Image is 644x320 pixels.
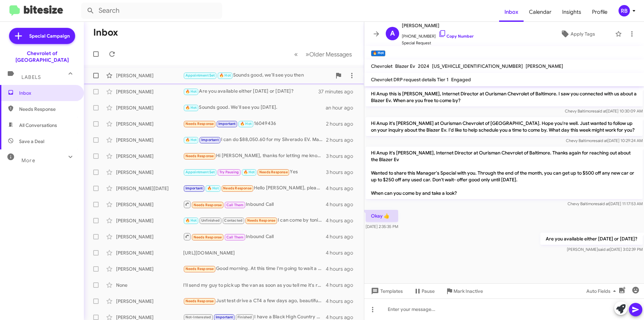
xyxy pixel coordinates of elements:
[259,170,288,174] span: Needs Response
[302,47,356,61] button: Next
[565,108,643,113] span: Chevy Baltimore [DATE] 10:30:09 AM
[116,282,183,288] div: None
[194,203,222,207] span: Needs Response
[19,138,44,145] span: Save a Deal
[219,170,239,174] span: Try Pausing
[326,249,359,256] div: 4 hours ago
[116,217,183,224] div: [PERSON_NAME]
[326,266,359,272] div: 4 hours ago
[524,2,557,22] a: Calendar
[613,5,637,16] button: RB
[566,138,643,143] span: Chevy Baltimore [DATE] 10:29:24 AM
[116,121,183,127] div: [PERSON_NAME]
[116,137,183,143] div: [PERSON_NAME]
[226,235,244,239] span: Call Them
[185,89,197,94] span: 🔥 Hot
[183,168,326,176] div: Yes
[598,247,610,252] span: said at
[9,28,75,44] a: Special Campaign
[185,122,214,126] span: Needs Response
[185,218,197,223] span: 🔥 Hot
[183,265,326,273] div: Good morning. At this time I'm going to wait a bit. I'm looking to see where the interest rates w...
[326,217,359,224] div: 4 hours ago
[183,184,326,192] div: Hello [PERSON_NAME], please give me an out the door price and I may be able to get there [DATE] m...
[432,63,523,69] span: [US_VEHICLE_IDENTIFICATION_NUMBER]
[453,285,483,297] span: Mark Inactive
[240,122,252,126] span: 🔥 Hot
[390,28,395,39] span: A
[294,50,298,58] span: «
[194,235,222,239] span: Needs Response
[183,136,326,144] div: I can do $88,050.60 for my Silverado EV. Max range with Super Cruise
[326,201,359,208] div: 4 hours ago
[116,72,183,79] div: [PERSON_NAME]
[587,2,613,22] a: Profile
[290,47,356,61] nav: Page navigation example
[224,218,243,223] span: Contacted
[402,21,474,30] span: [PERSON_NAME]
[422,285,435,297] span: Pause
[19,90,76,96] span: Inbox
[247,218,276,223] span: Needs Response
[19,122,57,129] span: All Conversations
[395,63,415,69] span: Blazer Ev
[326,169,359,176] div: 3 hours ago
[93,27,118,38] h1: Inbox
[185,138,197,142] span: 🔥 Hot
[364,285,408,297] button: Templates
[183,249,326,256] div: [URL][DOMAIN_NAME]
[451,77,471,83] span: Engaged
[207,186,219,190] span: 🔥 Hot
[201,218,220,223] span: Unfinished
[81,3,222,19] input: Search
[185,315,211,319] span: Not-Interested
[366,210,398,222] p: Okay 👍
[326,185,359,192] div: 4 hours ago
[418,63,429,69] span: 2024
[219,73,231,78] span: 🔥 Hot
[116,266,183,272] div: [PERSON_NAME]
[438,34,474,39] a: Copy Number
[183,88,318,95] div: Are you available either [DATE] or [DATE]?
[183,120,326,128] div: 16049436
[226,203,244,207] span: Call Them
[326,282,359,288] div: 4 hours ago
[318,88,359,95] div: 37 minutes ago
[183,217,326,224] div: I can come by tonight
[201,138,219,142] span: Important
[183,72,332,79] div: Sounds good, we'll see you then
[371,63,392,69] span: Chevrolet
[244,170,255,174] span: 🔥 Hot
[116,104,183,111] div: [PERSON_NAME]
[366,147,643,199] p: Hi Anup it's [PERSON_NAME], Internet Director at Ourisman Chevrolet of Baltimore. Thanks again fo...
[116,233,183,240] div: [PERSON_NAME]
[326,153,359,159] div: 3 hours ago
[597,201,609,206] span: said at
[619,5,630,16] div: RB
[185,186,203,190] span: Important
[290,47,302,61] button: Previous
[499,2,524,22] a: Inbox
[540,233,643,245] p: Are you available either [DATE] or [DATE]?
[595,108,606,113] span: said at
[183,152,326,160] div: Hi [PERSON_NAME], thanks for letting me know about this special. What does it mean when you say "...
[185,154,214,158] span: Needs Response
[185,267,214,271] span: Needs Response
[557,2,587,22] span: Insights
[116,249,183,256] div: [PERSON_NAME]
[183,232,326,241] div: Inbound Call
[526,63,563,69] span: [PERSON_NAME]
[402,30,474,40] span: [PHONE_NUMBER]
[21,74,41,80] span: Labels
[326,121,359,127] div: 2 hours ago
[183,200,326,209] div: Inbound Call
[116,169,183,176] div: [PERSON_NAME]
[326,298,359,305] div: 4 hours ago
[21,157,35,164] span: More
[183,282,326,288] div: I'll send my guy to pick up the van as soon as you tell me it's ready to go
[408,285,440,297] button: Pause
[440,285,488,297] button: Mark Inactive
